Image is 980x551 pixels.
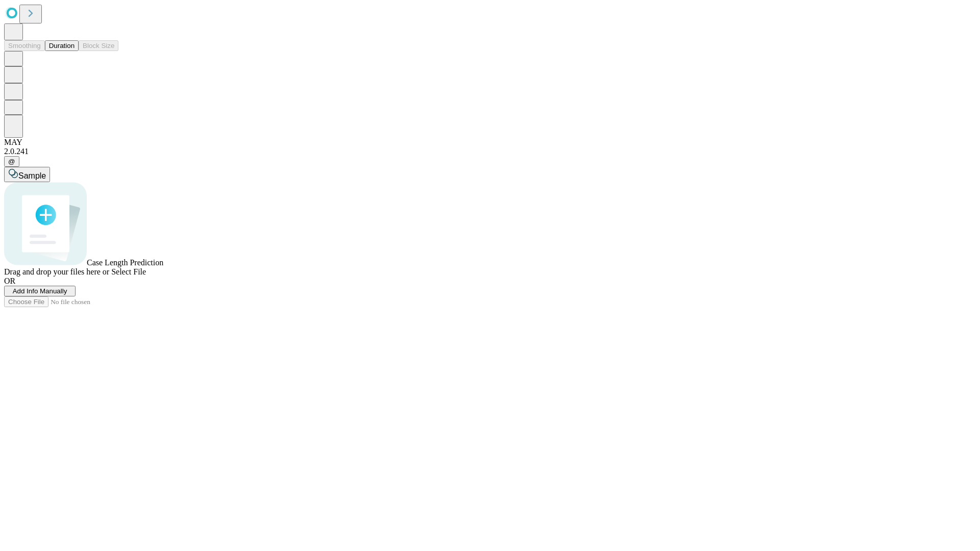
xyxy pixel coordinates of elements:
[4,147,976,156] div: 2.0.241
[79,40,118,51] button: Block Size
[4,156,19,167] button: @
[18,171,46,180] span: Sample
[4,167,50,182] button: Sample
[8,158,15,165] span: @
[87,258,163,267] span: Case Length Prediction
[4,267,109,276] span: Drag and drop your files here or
[13,287,67,295] span: Add Info Manually
[111,267,146,276] span: Select File
[45,40,79,51] button: Duration
[4,277,15,285] span: OR
[4,138,976,147] div: MAY
[4,40,45,51] button: Smoothing
[4,286,76,296] button: Add Info Manually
